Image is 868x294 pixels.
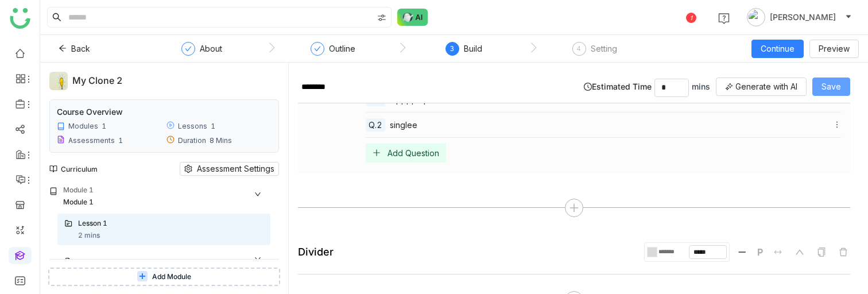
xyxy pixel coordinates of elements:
b: P [755,244,765,260]
div: Assessments [68,136,115,145]
div: About [200,42,222,56]
span: mins [692,82,710,91]
div: 8 Mins [210,136,232,145]
div: About [181,42,222,63]
img: search-type.svg [377,13,386,22]
div: Curriculum [49,165,98,173]
div: Modules [68,122,98,130]
button: Save [812,78,850,96]
div: Divider [298,246,334,258]
img: logo [10,8,30,29]
div: my clone 2 [72,73,256,88]
div: Course Overview [57,107,123,117]
div: Q.2 [366,118,386,131]
button: Assessment Settings [180,162,279,176]
span: Assessment Settings [197,163,274,175]
span: 4 [577,44,581,53]
button: Generate with AI [716,78,807,96]
div: 4Setting [572,42,617,63]
span: singlee [390,119,417,131]
img: ask-buddy-normal.svg [397,9,428,26]
img: assessment.svg [64,258,72,266]
div: 3Build [445,42,482,63]
div: Duration [178,136,206,145]
div: Add Question [387,148,439,158]
div: Lessons [178,122,207,130]
div: Estimated Time [584,78,850,97]
span: Preview [819,42,850,55]
div: 2 mins [78,230,100,241]
button: Add Module [48,268,280,286]
div: Outline [329,42,355,56]
div: Module 1Module 1 [49,185,270,209]
span: Generate with AI [735,80,797,93]
div: 1 [118,136,123,145]
img: lms-folder.svg [64,219,72,227]
div: Outline [311,42,355,63]
button: Continue [751,40,804,58]
div: 1 [211,122,215,130]
button: [PERSON_NAME] [745,8,854,26]
span: Continue [761,42,795,55]
div: Assessment 2 [78,257,241,268]
img: avatar [747,8,765,26]
span: Save [821,80,841,93]
div: 1 [102,122,106,130]
div: Module 1 [63,197,245,208]
span: [PERSON_NAME] [770,11,836,24]
div: Assessment 2 [57,250,270,287]
div: 1 [686,13,696,23]
div: Build [464,42,482,56]
button: Back [49,40,99,58]
img: help.svg [718,13,730,24]
span: Back [71,42,90,55]
div: Lesson 1 [78,218,241,229]
div: Setting [591,42,617,56]
span: Add Module [152,272,191,283]
span: 3 [450,44,454,53]
div: Module 1 [63,185,94,196]
button: Preview [809,40,859,58]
